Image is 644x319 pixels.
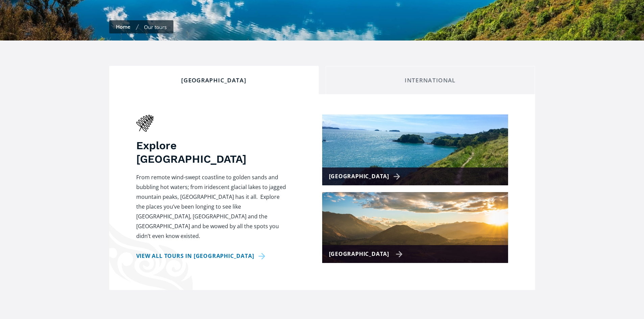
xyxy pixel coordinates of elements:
[329,249,403,259] div: [GEOGRAPHIC_DATA]
[136,172,288,241] p: From remote wind-swept coastline to golden sands and bubbling hot waters; from iridescent glacial...
[116,23,130,30] a: Home
[144,24,167,30] div: Our tours
[136,139,288,166] h3: Explore [GEOGRAPHIC_DATA]
[322,114,508,185] a: [GEOGRAPHIC_DATA]
[115,77,313,84] div: [GEOGRAPHIC_DATA]
[322,192,508,263] a: [GEOGRAPHIC_DATA]
[331,77,529,84] div: International
[109,20,173,33] nav: breadcrumbs
[329,171,403,181] div: [GEOGRAPHIC_DATA]
[136,251,268,261] a: View all tours in [GEOGRAPHIC_DATA]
